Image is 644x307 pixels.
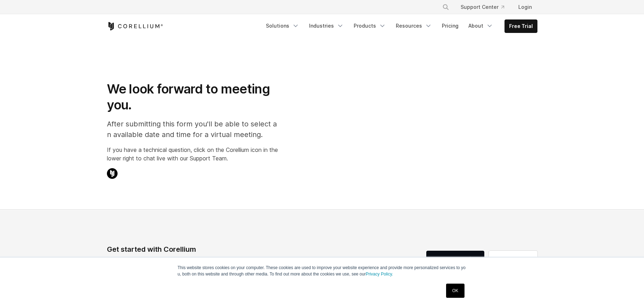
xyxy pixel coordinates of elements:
[426,251,484,268] a: Request a trial
[349,19,390,32] a: Products
[262,19,537,33] div: Navigation Menu
[446,284,464,298] a: OK
[505,20,537,33] a: Free Trial
[366,272,393,277] a: Privacy Policy.
[438,19,463,32] a: Pricing
[439,1,452,13] button: Search
[455,1,510,13] a: Support Center
[107,119,278,140] p: After submitting this form you'll be able to select an available date and time for a virtual meet...
[107,22,163,30] a: Corellium Home
[513,1,537,13] a: Login
[107,168,118,179] img: Corellium Chat Icon
[434,1,537,13] div: Navigation Menu
[305,19,348,32] a: Industries
[392,19,436,32] a: Resources
[464,19,497,32] a: About
[262,19,303,32] a: Solutions
[489,251,537,268] a: Contact us
[107,146,278,163] p: If you have a technical question, click on the Corellium icon in the lower right to chat live wit...
[107,244,288,255] div: Get started with Corellium
[178,265,467,277] p: This website stores cookies on your computer. These cookies are used to improve your website expe...
[107,81,278,113] h1: We look forward to meeting you.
